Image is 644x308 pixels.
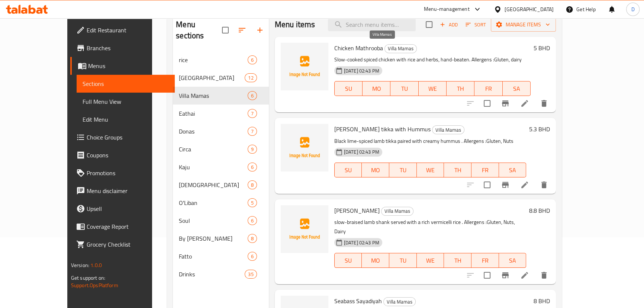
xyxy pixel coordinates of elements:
span: FR [474,165,496,176]
span: [DATE] 02:43 PM [341,148,382,155]
span: 6 [248,217,257,224]
a: Edit menu item [520,271,529,280]
div: Donas7 [173,122,268,140]
div: items [245,270,257,279]
button: Manage items [491,18,556,32]
button: TH [444,163,471,177]
a: Branches [70,39,175,57]
span: D [631,5,634,13]
div: By Mirai [179,234,247,243]
a: Upsell [70,200,175,218]
div: Villa Mamas6 [173,87,268,105]
span: Seabass Sayadiyah [334,295,382,307]
button: SA [503,81,531,96]
input: search [328,18,416,31]
span: SA [502,255,524,266]
span: Chicken Mathrooba [334,42,383,54]
span: WE [422,83,444,94]
div: items [248,109,257,118]
button: MO [362,163,389,177]
a: Menu disclaimer [70,182,175,200]
h6: 5 BHD [534,43,550,53]
img: Chicken Mathrooba [281,43,328,90]
button: SU [334,253,362,268]
button: WE [417,253,444,268]
div: items [245,73,257,82]
span: Add [439,20,459,29]
h6: 8 BHD [534,296,550,306]
div: Kaju [179,163,247,171]
span: 1.0.0 [90,260,102,270]
span: Edit Menu [83,115,169,124]
button: Add section [251,21,269,39]
div: Florencia [179,73,245,82]
span: TH [447,255,468,266]
div: [GEOGRAPHIC_DATA]12 [173,69,268,87]
button: Branch-specific-item [496,94,514,112]
div: Fatto [179,252,247,261]
button: WE [419,81,447,96]
span: O'Liban [179,198,247,207]
img: Baba's tikka with Hummus [281,124,328,171]
div: Villa Mamas [383,297,416,306]
span: Select to update [479,177,495,193]
span: SU [338,165,359,176]
div: Kaju6 [173,158,268,176]
button: delete [535,266,553,284]
div: items [248,216,257,225]
span: WE [420,165,441,176]
button: TU [389,163,417,177]
p: Black lime-spiced lamb tikka paired with creamy hummus . Allergens :Gluten, Nuts [334,137,526,146]
span: [DEMOGRAPHIC_DATA] [179,180,247,189]
span: By [PERSON_NAME] [179,234,247,243]
img: Mozat Laham [281,205,328,253]
span: Grocery Checklist [87,240,169,249]
div: [GEOGRAPHIC_DATA] [505,5,554,13]
button: Add [437,19,461,31]
span: Villa Mamas [385,44,416,53]
span: Version: [71,260,89,270]
button: delete [535,94,553,112]
span: Promotions [87,169,169,177]
span: Edit Restaurant [87,26,169,35]
span: Select to update [479,267,495,283]
span: SA [506,83,528,94]
a: Coupons [70,146,175,164]
span: TU [393,83,415,94]
span: WE [420,255,441,266]
span: 5 [248,199,257,206]
div: items [248,127,257,136]
button: Branch-specific-item [496,266,514,284]
span: 7 [248,128,257,135]
a: Edit Restaurant [70,21,175,39]
span: 8 [248,235,257,242]
span: rice [179,55,247,64]
span: [GEOGRAPHIC_DATA] [179,73,245,82]
div: Villa Mamas [179,91,247,100]
span: TU [392,255,414,266]
a: Choice Groups [70,128,175,146]
span: Donas [179,127,247,136]
span: Soul [179,216,247,225]
p: slow-braised lamb shank served with a rich vermicelli rice . Allergens :Gluten, Nuts, Dairy [334,218,526,236]
div: rice6 [173,51,268,69]
button: MO [362,253,389,268]
span: MO [365,255,386,266]
div: O'Liban5 [173,194,268,212]
a: Coverage Report [70,218,175,235]
span: Sort sections [233,21,251,39]
span: Choice Groups [87,133,169,142]
div: Villa Mamas [432,125,464,134]
span: Branches [87,44,169,52]
span: Select all sections [218,22,233,38]
span: 6 [248,253,257,260]
span: 6 [248,164,257,171]
div: Eathai [179,109,247,118]
a: Support.OpsPlatform [71,280,118,290]
button: SA [499,163,527,177]
div: items [248,198,257,207]
span: FR [477,83,499,94]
